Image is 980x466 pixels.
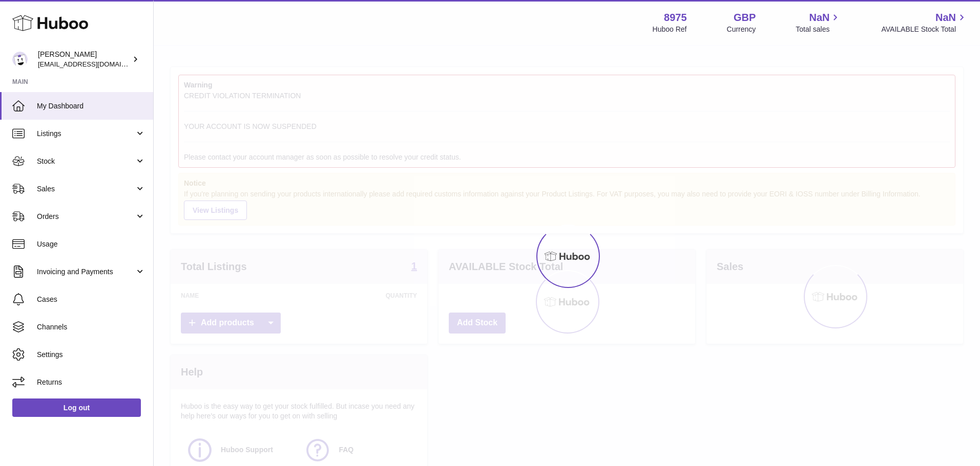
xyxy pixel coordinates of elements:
[37,157,135,166] span: Stock
[881,11,968,34] a: NaN AVAILABLE Stock Total
[37,184,135,194] span: Sales
[37,295,145,304] span: Cases
[796,25,841,34] span: Total sales
[653,25,687,34] div: Huboo Ref
[37,239,145,249] span: Usage
[12,52,28,67] img: internalAdmin-8975@internal.huboo.com
[734,11,756,25] strong: GBP
[935,11,956,25] span: NaN
[37,267,135,277] span: Invoicing and Payments
[37,322,145,332] span: Channels
[881,25,968,34] span: AVAILABLE Stock Total
[37,101,145,111] span: My Dashboard
[38,60,151,68] span: [EMAIL_ADDRESS][DOMAIN_NAME]
[37,378,145,387] span: Returns
[38,50,130,69] div: [PERSON_NAME]
[727,25,756,34] div: Currency
[37,129,135,139] span: Listings
[12,398,141,417] a: Log out
[809,11,829,25] span: NaN
[37,350,145,360] span: Settings
[664,11,687,25] strong: 8975
[37,212,135,221] span: Orders
[796,11,841,34] a: NaN Total sales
